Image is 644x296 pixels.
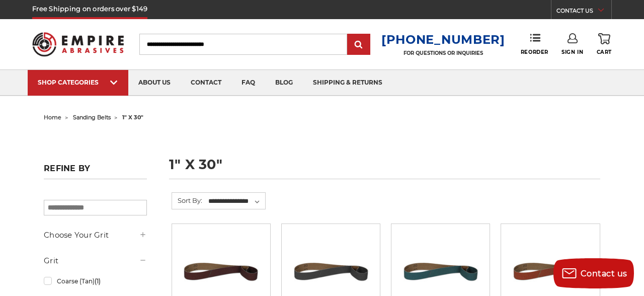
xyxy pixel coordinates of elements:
[597,49,612,55] span: Cart
[556,5,611,19] a: CONTACT US
[597,33,612,55] a: Cart
[44,229,146,241] h5: Choose Your Grit
[349,35,369,55] input: Submit
[207,194,265,209] select: Sort By:
[381,32,505,47] a: [PHONE_NUMBER]
[553,258,634,288] button: Contact us
[381,50,505,56] p: FOR QUESTIONS OR INQUIRIES
[172,193,202,208] label: Sort By:
[169,158,600,179] h1: 1" x 30"
[38,79,118,86] div: SHOP CATEGORIES
[128,70,181,96] a: about us
[181,70,231,96] a: contact
[122,114,143,121] span: 1" x 30"
[73,114,111,121] a: sanding belts
[521,49,548,55] span: Reorder
[231,70,265,96] a: faq
[44,164,146,179] h5: Refine by
[303,70,392,96] a: shipping & returns
[44,114,61,121] a: home
[44,272,146,290] a: Coarse (Tan)
[265,70,303,96] a: blog
[95,277,101,285] span: (1)
[44,255,146,267] h5: Grit
[521,33,548,55] a: Reorder
[581,269,627,278] span: Contact us
[561,49,583,55] span: Sign In
[32,26,124,62] img: Empire Abrasives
